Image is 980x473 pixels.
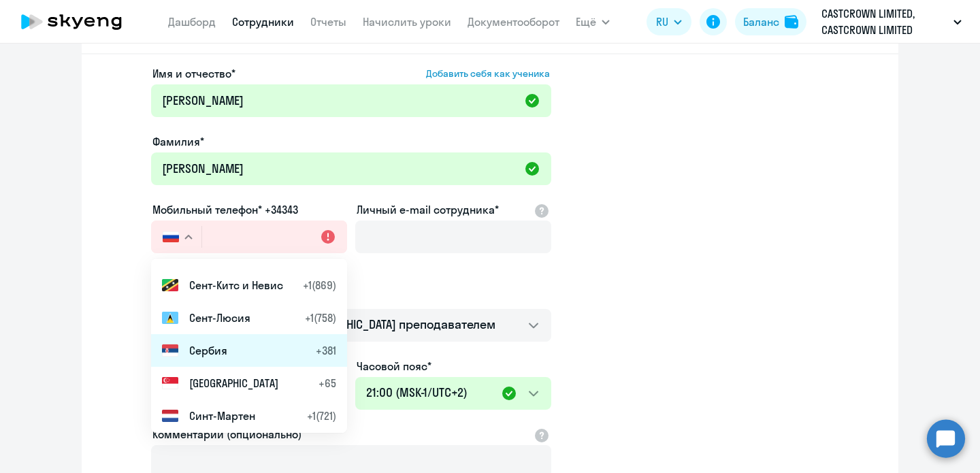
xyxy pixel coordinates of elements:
[232,15,294,29] a: Сотрудники
[821,5,948,38] p: CASTCROWN LIMITED, CASTCROWN LIMITED
[647,8,691,35] button: RU
[468,15,559,29] a: Документооборот
[163,231,179,242] img: RU.png
[735,8,806,35] button: Балансbalance
[152,259,346,271] span: Это поле является обязательным
[785,15,798,29] img: balance
[152,201,298,218] label: Мобильный телефон* +34343
[189,342,227,359] span: Сербия
[426,67,550,80] span: Добавить себя как ученика
[310,15,346,29] a: Отчеты
[743,14,779,30] div: Баланс
[189,408,255,424] span: Синт-Мартен
[152,65,235,82] span: Имя и отчество*
[307,408,336,424] span: +1(721)
[189,375,278,391] span: [GEOGRAPHIC_DATA]
[815,5,968,38] button: CASTCROWN LIMITED, CASTCROWN LIMITED
[162,344,178,356] img: RS.png
[162,279,178,291] img: KN.png
[303,277,336,293] span: +1(869)
[576,14,596,30] span: Ещё
[656,14,668,30] span: RU
[363,15,451,29] a: Начислить уроки
[189,310,250,326] span: Сент-Люсия
[168,15,216,29] a: Дашборд
[152,133,204,150] label: Фамилия*
[576,8,610,35] button: Ещё
[357,201,499,218] label: Личный e-mail сотрудника*
[318,375,336,391] span: +65
[152,426,301,442] label: Комментарий (опционально)
[189,277,283,293] span: Сент-Китс и Невис
[162,410,178,421] img: NL.png
[162,377,178,389] img: SG.png
[357,358,431,374] label: Часовой пояс*
[316,342,336,359] span: +381
[162,312,178,323] img: LC.png
[305,310,336,326] span: +1(758)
